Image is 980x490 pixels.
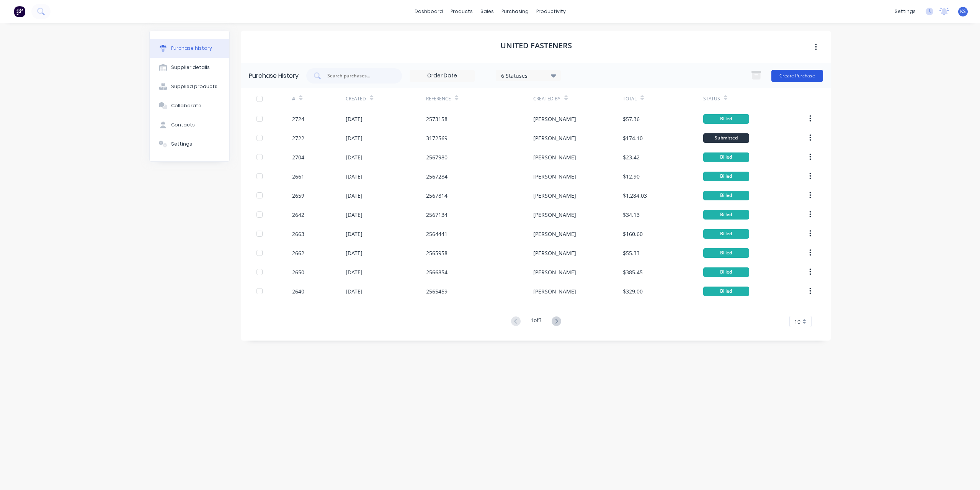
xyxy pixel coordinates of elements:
[623,230,643,238] div: $160.60
[426,172,448,180] div: 2567284
[292,287,304,295] div: 2640
[327,72,390,80] input: Search purchases...
[171,83,217,90] div: Supplied products
[501,71,556,79] div: 6 Statuses
[703,229,749,239] div: Billed
[533,172,576,180] div: [PERSON_NAME]
[533,192,576,200] div: [PERSON_NAME]
[477,6,498,17] div: sales
[292,192,304,200] div: 2659
[533,268,576,276] div: [PERSON_NAME]
[292,115,304,123] div: 2724
[703,95,720,102] div: Status
[533,115,576,123] div: [PERSON_NAME]
[292,95,295,102] div: #
[346,211,363,219] div: [DATE]
[426,230,448,238] div: 2564441
[292,230,304,238] div: 2663
[410,70,474,82] input: Order Date
[292,268,304,276] div: 2650
[426,249,448,257] div: 2565958
[703,248,749,258] div: Billed
[346,95,366,102] div: Created
[623,211,640,219] div: $34.13
[346,115,363,123] div: [DATE]
[447,6,477,17] div: products
[703,152,749,162] div: Billed
[171,102,201,109] div: Collaborate
[533,287,576,295] div: [PERSON_NAME]
[623,249,640,257] div: $55.33
[14,6,25,17] img: Factory
[426,211,448,219] div: 2567134
[426,115,448,123] div: 2573158
[346,134,363,142] div: [DATE]
[623,95,637,102] div: Total
[531,316,542,327] div: 1 of 3
[426,95,451,102] div: Reference
[532,6,570,17] div: productivity
[426,268,448,276] div: 2566854
[150,96,229,115] button: Collaborate
[500,41,572,50] h1: United Fasteners
[533,134,576,142] div: [PERSON_NAME]
[150,58,229,77] button: Supplier details
[533,230,576,238] div: [PERSON_NAME]
[292,134,304,142] div: 2722
[150,77,229,96] button: Supplied products
[623,134,643,142] div: $174.10
[703,172,749,181] div: Billed
[426,192,448,200] div: 2567814
[891,6,920,17] div: settings
[623,192,647,200] div: $1,284.03
[292,153,304,161] div: 2704
[171,121,195,128] div: Contacts
[533,249,576,257] div: [PERSON_NAME]
[533,95,560,102] div: Created By
[703,191,749,200] div: Billed
[703,267,749,277] div: Billed
[426,153,448,161] div: 2567980
[150,115,229,134] button: Contacts
[171,141,192,147] div: Settings
[623,153,640,161] div: $23.42
[623,115,640,123] div: $57.36
[346,249,363,257] div: [DATE]
[346,153,363,161] div: [DATE]
[703,210,749,220] div: Billed
[171,45,212,52] div: Purchase history
[623,172,640,180] div: $12.90
[346,230,363,238] div: [DATE]
[703,133,749,143] div: Submitted
[498,6,532,17] div: purchasing
[426,134,448,142] div: 3172569
[703,114,749,124] div: Billed
[150,134,229,154] button: Settings
[703,287,749,296] div: Billed
[346,172,363,180] div: [DATE]
[794,318,800,326] span: 10
[960,8,966,15] span: KS
[346,268,363,276] div: [DATE]
[533,211,576,219] div: [PERSON_NAME]
[623,287,643,295] div: $329.00
[171,64,210,71] div: Supplier details
[249,71,299,80] div: Purchase History
[771,70,823,82] button: Create Purchase
[292,172,304,180] div: 2661
[623,268,643,276] div: $385.45
[292,249,304,257] div: 2662
[426,287,448,295] div: 2565459
[533,153,576,161] div: [PERSON_NAME]
[411,6,447,17] a: dashboard
[150,39,229,58] button: Purchase history
[292,211,304,219] div: 2642
[346,287,363,295] div: [DATE]
[346,192,363,200] div: [DATE]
